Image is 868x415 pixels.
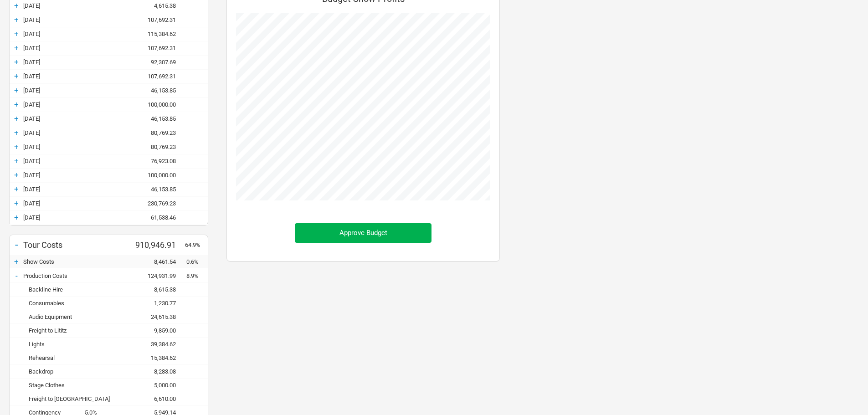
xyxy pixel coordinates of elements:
div: 9,859.00 [130,327,185,334]
div: 230,769.23 [130,200,185,207]
div: 61,538.46 [130,214,185,221]
span: Approve Budget [339,229,387,237]
div: 8,283.08 [130,368,185,375]
div: 124,931.99 [130,272,185,279]
div: Rehearsal [23,354,130,361]
div: 46,153.85 [130,87,185,94]
div: + [10,86,23,95]
div: 15-Aug-25 [23,31,130,37]
div: + [10,142,23,151]
div: 17-Aug-25 [23,45,130,51]
div: 0.6% [185,258,208,265]
div: 03-Sep-25 [23,200,130,207]
div: 18-Aug-25 [23,59,130,66]
div: 04-Sep-25 [23,214,130,221]
div: 8,461.54 [130,258,185,265]
div: + [10,15,23,24]
div: 6,610.00 [130,395,185,402]
div: 910,946.91 [130,240,185,250]
div: 92,307.69 [130,59,185,66]
div: 115,384.62 [130,31,185,37]
div: Freight to Japan [23,395,130,402]
div: + [10,72,23,81]
div: Tour Costs [23,240,130,250]
div: + [10,128,23,137]
div: 5,000.00 [130,382,185,389]
div: 23-Aug-25 [23,101,130,108]
div: Consumables [23,300,130,307]
div: 64.9% [185,241,208,248]
div: 20-Aug-25 [23,73,130,80]
div: + [10,213,23,222]
div: Production Costs [23,272,130,279]
div: Stage Clothes [23,382,130,389]
div: 107,692.31 [130,16,185,23]
div: 15,384.62 [130,354,185,361]
div: 76,923.08 [130,158,185,164]
div: 8,615.38 [130,286,185,293]
div: + [10,43,23,52]
div: 39,384.62 [130,341,185,348]
div: + [10,199,23,208]
div: 4,615.38 [130,2,185,9]
div: + [10,1,23,10]
div: 29-Aug-25 [23,158,130,164]
div: 31-Aug-25 [23,172,130,179]
div: 27-Aug-25 [23,143,130,150]
div: + [10,156,23,165]
div: + [10,114,23,123]
div: 1,230.77 [130,300,185,307]
div: 26-Aug-25 [23,129,130,136]
div: + [10,170,23,179]
div: + [10,57,23,67]
div: - [10,238,23,251]
div: 01-Sep-25 [23,186,130,193]
div: 24,615.38 [130,313,185,320]
div: Show Costs [23,258,130,265]
div: Freight to Lititz [23,327,130,334]
button: Approve Budget [295,223,431,243]
div: - [10,271,23,280]
div: + [10,184,23,194]
div: Audio Equipment [23,313,130,320]
div: 80,769.23 [130,143,185,150]
div: 12-Aug-25 [23,2,130,9]
div: 107,692.31 [130,45,185,51]
div: 8.9% [185,272,208,279]
div: 46,153.85 [130,186,185,193]
div: 100,000.00 [130,101,185,108]
div: 80,769.23 [130,129,185,136]
div: 14-Aug-25 [23,16,130,23]
div: + [10,100,23,109]
div: 100,000.00 [130,172,185,179]
div: + [10,29,23,38]
div: 21-Aug-25 [23,87,130,94]
div: 46,153.85 [130,115,185,122]
div: 24-Aug-25 [23,115,130,122]
div: Lights [23,341,130,348]
div: Backdrop [23,368,130,375]
div: 107,692.31 [130,73,185,80]
div: Backline Hire [23,286,130,293]
div: + [10,257,23,266]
